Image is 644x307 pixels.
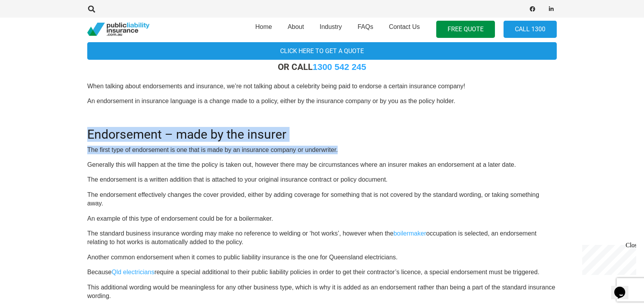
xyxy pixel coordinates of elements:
[87,175,557,184] p: The endorsement is a written addition that is attached to your original insurance contract or pol...
[288,23,304,30] span: About
[278,62,366,72] strong: OR CALL
[87,146,557,154] p: The first type of endorsement is one that is made by an insurance company or underwriter.
[84,5,99,12] a: Search
[381,15,428,43] a: Contact Us
[3,3,54,57] div: Chat live with an agent now!Close
[87,229,557,247] p: The standard business insurance wording may make no reference to welding or ‘hot works’, however ...
[87,23,149,36] a: pli_logotransparent
[527,4,538,14] a: Facebook
[312,15,350,43] a: Industry
[87,118,557,142] h2: Endorsement – made by the insurer
[611,276,636,299] iframe: chat widget
[87,214,557,223] p: An example of this type of endorsement could be for a boilermaker.
[546,4,557,14] a: LinkedIn
[280,15,312,43] a: About
[87,161,557,169] p: Generally this will happen at the time the policy is taken out, however there may be circumstance...
[350,15,381,43] a: FAQs
[504,21,557,38] a: Call 1300
[255,23,272,30] span: Home
[394,230,426,237] a: boilermaker
[87,191,557,208] p: The endorsement effectively changes the cover provided, either by adding coverage for something t...
[389,23,420,30] span: Contact Us
[112,269,154,275] a: Qld electricians
[87,253,557,262] p: Another common endorsement when it comes to public liability insurance is the one for Queensland ...
[87,268,557,277] p: Because require a special additional to their public liability policies in order to get their con...
[87,42,557,60] a: Click here to get a quote
[579,242,636,275] iframe: chat widget
[87,82,557,91] p: When talking about endorsements and insurance, we’re not talking about a celebrity being paid to ...
[320,23,342,30] span: Industry
[247,15,280,43] a: Home
[87,97,557,105] p: An endorsement in insurance language is a change made to a policy, either by the insurance compan...
[87,283,557,301] p: This additional wording would be meaningless for any other business type, which is why it is adde...
[313,62,366,72] a: 1300 542 245
[436,21,495,38] a: FREE QUOTE
[358,23,373,30] span: FAQs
